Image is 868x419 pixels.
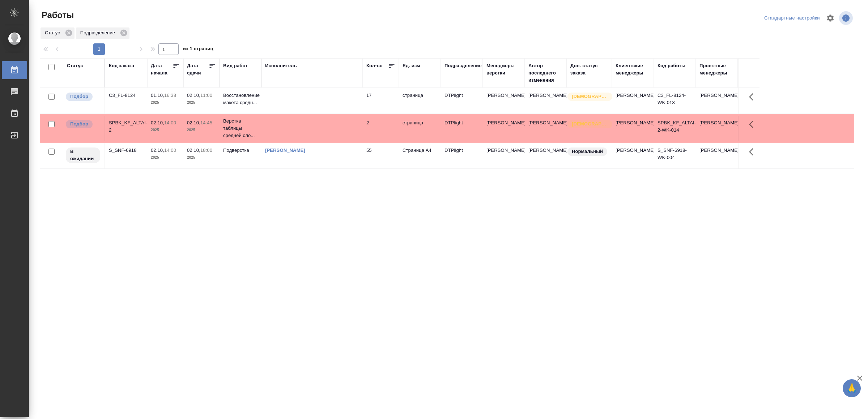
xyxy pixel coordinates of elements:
p: 01.10, [151,93,164,98]
td: страница [399,116,441,141]
p: 2025 [187,127,216,134]
span: Настроить таблицу [822,9,839,27]
td: [PERSON_NAME] [525,116,567,141]
div: Статус [67,62,83,69]
td: SPBK_KF_ALTAI-2-WK-014 [654,116,696,141]
td: [PERSON_NAME] [612,116,654,141]
button: Здесь прячутся важные кнопки [745,116,762,133]
div: Автор последнего изменения [528,62,563,84]
td: [PERSON_NAME] [525,143,567,168]
td: [PERSON_NAME] [696,116,738,141]
div: SPBK_KF_ALTAI-2 [109,119,144,134]
td: [PERSON_NAME] [696,143,738,168]
p: [DEMOGRAPHIC_DATA] [572,120,608,128]
p: Подбор [70,120,88,128]
p: 02.10, [187,93,200,98]
div: Исполнитель назначен, приступать к работе пока рано [65,147,101,164]
span: Посмотреть информацию [839,11,854,25]
td: [PERSON_NAME] [612,143,654,168]
p: [DEMOGRAPHIC_DATA] [572,93,608,100]
td: C3_FL-8124-WK-018 [654,88,696,114]
div: Код заказа [109,62,134,69]
span: из 1 страниц [183,44,213,55]
td: DTPlight [441,143,483,168]
p: Подверстка [223,147,258,154]
td: DTPlight [441,116,483,141]
td: [PERSON_NAME] [612,88,654,114]
p: Восстановление макета средн... [223,92,258,106]
p: 14:00 [164,147,176,153]
div: split button [762,13,822,24]
div: Проектные менеджеры [699,62,734,77]
div: Клиентские менеджеры [616,62,650,77]
div: Код работы [658,62,685,69]
div: Доп. статус заказа [570,62,608,77]
td: 17 [363,88,399,114]
div: Подразделение [76,27,129,39]
p: Подбор [70,93,88,100]
button: 🙏 [843,379,861,397]
div: Статус [41,27,75,39]
div: Дата начала [151,62,173,77]
td: 2 [363,116,399,141]
div: Дата сдачи [187,62,209,77]
div: Подразделение [444,62,482,69]
td: 55 [363,143,399,168]
td: S_SNF-6918-WK-004 [654,143,696,168]
button: Здесь прячутся важные кнопки [745,143,762,161]
div: Можно подбирать исполнителей [65,119,101,129]
p: 02.10, [151,147,164,153]
td: DTPlight [441,88,483,114]
div: C3_FL-8124 [109,92,144,99]
div: Можно подбирать исполнителей [65,92,101,102]
p: 16:38 [164,93,176,98]
td: [PERSON_NAME] [696,88,738,114]
p: [PERSON_NAME] [486,92,521,99]
p: 02.10, [187,147,200,153]
p: 2025 [151,127,180,134]
p: В ожидании [70,148,96,162]
p: 2025 [151,99,180,106]
div: Кол-во [366,62,383,69]
p: 02.10, [151,120,164,125]
a: [PERSON_NAME] [265,147,305,153]
p: 2025 [187,154,216,161]
p: Верстка таблицы средней сло... [223,117,258,139]
div: Вид работ [223,62,248,69]
span: 🙏 [846,381,858,396]
p: 18:00 [200,147,212,153]
p: 2025 [187,99,216,106]
p: Подразделение [80,29,118,37]
td: страница [399,88,441,114]
span: Работы [40,9,74,21]
td: Страница А4 [399,143,441,168]
div: S_SNF-6918 [109,147,144,154]
p: 14:45 [200,120,212,125]
button: Здесь прячутся важные кнопки [745,88,762,106]
p: 11:00 [200,93,212,98]
div: Ед. изм [403,62,420,69]
div: Исполнитель [265,62,297,69]
td: [PERSON_NAME] [525,88,567,114]
p: Статус [45,29,63,37]
p: [PERSON_NAME] [486,119,521,127]
p: [PERSON_NAME] [486,147,521,154]
div: Менеджеры верстки [486,62,521,77]
p: 02.10, [187,120,200,125]
p: 2025 [151,154,180,161]
p: Нормальный [572,148,603,155]
p: 14:00 [164,120,176,125]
